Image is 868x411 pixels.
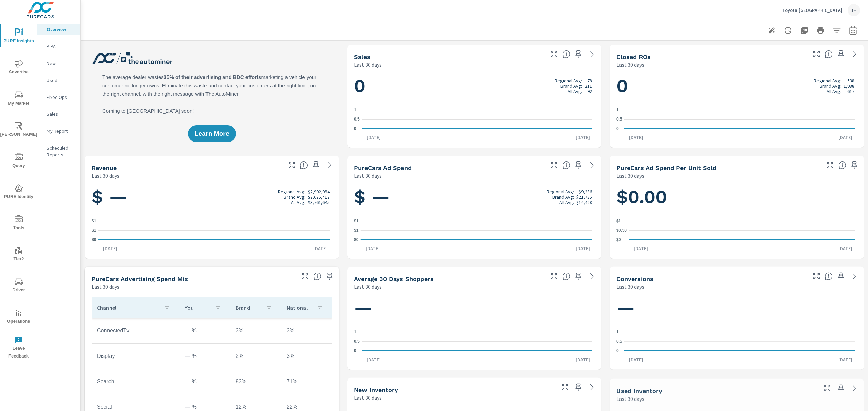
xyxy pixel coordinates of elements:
[835,271,846,282] span: Save this to your personalized report
[571,245,595,252] p: [DATE]
[37,41,80,51] div: PIPA
[37,58,80,68] div: New
[37,143,80,160] div: Scheduled Reports
[849,49,860,60] a: See more details in report
[579,189,592,194] p: $9,236
[291,200,305,205] p: All Avg:
[92,219,96,223] text: $1
[2,153,35,170] span: Query
[179,373,230,390] td: — %
[230,322,281,339] td: 3%
[362,356,386,363] p: [DATE]
[354,164,412,171] h5: PureCars Ad Spend
[616,126,619,131] text: 0
[92,373,179,390] td: Search
[616,395,644,403] p: Last 30 days
[362,134,386,141] p: [DATE]
[287,304,310,311] p: National
[2,28,35,45] span: PURE Insights
[308,194,330,200] p: $7,675,417
[616,330,619,334] text: 1
[354,126,356,131] text: 0
[281,322,332,339] td: 3%
[616,74,857,98] h1: 0
[549,160,559,171] button: Make Fullscreen
[849,160,860,171] span: Save this to your personalized report
[92,186,332,209] h1: $ —
[585,83,592,89] p: 211
[549,49,559,60] button: Make Fullscreen
[616,117,622,122] text: 0.5
[573,49,584,60] span: Save this to your personalized report
[616,186,857,209] h1: $0.00
[278,189,305,194] p: Regional Avg:
[624,134,648,141] p: [DATE]
[92,172,119,180] p: Last 30 days
[47,77,75,84] p: Used
[616,61,644,69] p: Last 30 days
[547,189,574,194] p: Regional Avg:
[814,78,841,83] p: Regional Avg:
[847,89,854,94] p: 617
[188,125,236,142] button: Learn More
[847,78,854,83] p: 538
[624,356,648,363] p: [DATE]
[37,92,80,102] div: Fixed Ops
[37,75,80,85] div: Used
[797,24,811,37] button: "Export Report to PDF"
[311,160,321,171] span: Save this to your personalized report
[47,145,75,158] p: Scheduled Reports
[354,117,360,122] text: 0.5
[47,128,75,134] p: My Report
[835,383,846,394] span: Save this to your personalized report
[825,272,833,280] span: The number of dealer-specified goals completed by a visitor. [Source: This data is provided by th...
[849,271,860,282] a: See more details in report
[616,296,857,319] h1: —
[354,275,434,282] h5: Average 30 Days Shoppers
[616,348,619,353] text: 0
[616,387,662,394] h5: Used Inventory
[782,7,842,13] p: Toyota [GEOGRAPHIC_DATA]
[555,78,582,83] p: Regional Avg:
[830,24,844,37] button: Apply Filters
[354,74,595,98] h1: 0
[313,272,321,280] span: This table looks at how you compare to the amount of budget you spend per channel as opposed to y...
[92,275,188,282] h5: PureCars Advertising Spend Mix
[616,283,644,291] p: Last 30 days
[587,271,597,282] a: See more details in report
[822,383,833,394] button: Make Fullscreen
[361,245,384,252] p: [DATE]
[2,60,35,76] span: Advertise
[354,108,356,112] text: 1
[560,83,582,89] p: Brand Avg:
[37,109,80,119] div: Sales
[616,237,621,242] text: $0
[629,245,653,252] p: [DATE]
[833,245,857,252] p: [DATE]
[308,200,330,205] p: $3,761,645
[833,356,857,363] p: [DATE]
[92,228,96,233] text: $1
[576,194,592,200] p: $21,735
[811,271,822,282] button: Make Fullscreen
[833,134,857,141] p: [DATE]
[576,200,592,205] p: $14,428
[849,383,860,394] a: See more details in report
[37,126,80,136] div: My Report
[616,164,716,171] h5: PureCars Ad Spend Per Unit Sold
[2,215,35,232] span: Tools
[308,189,330,194] p: $2,902,084
[2,278,35,294] span: Driver
[827,89,841,94] p: All Avg:
[37,24,80,35] div: Overview
[281,373,332,390] td: 71%
[616,172,644,180] p: Last 30 days
[47,26,75,33] p: Overview
[286,160,297,171] button: Make Fullscreen
[97,304,158,311] p: Channel
[549,271,559,282] button: Make Fullscreen
[848,4,860,16] div: JH
[765,24,778,37] button: Generate Summary
[354,339,360,344] text: 0.5
[281,348,332,365] td: 3%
